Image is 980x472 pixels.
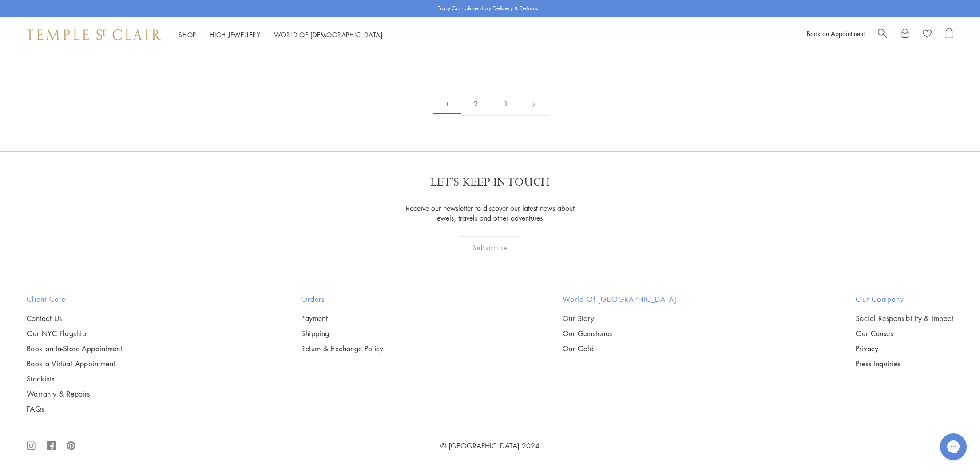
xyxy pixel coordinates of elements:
nav: Main navigation [179,29,383,40]
a: Open Shopping Bag [945,28,953,41]
a: Contact Us [27,313,122,323]
a: Our Story [563,313,677,323]
a: Return & Exchange Policy [301,344,384,353]
a: Book an Appointment [807,29,865,38]
a: Our Causes [856,329,953,338]
a: Our Gemstones [563,329,677,338]
p: Enjoy Complimentary Delivery & Returns [437,4,538,13]
a: View Wishlist [923,28,932,41]
a: 2 [461,91,491,116]
h2: Orders [301,294,384,305]
a: Next page [520,91,548,116]
a: Our NYC Flagship [27,329,122,338]
h2: Our Company [856,294,953,305]
div: Subscribe [460,236,520,258]
a: © [GEOGRAPHIC_DATA] 2024 [440,441,540,451]
a: Payment [301,313,384,323]
a: Shipping [301,329,384,338]
p: LET'S KEEP IN TOUCH [430,175,550,190]
a: Book a Virtual Appointment [27,359,122,369]
a: Book an In-Store Appointment [27,344,122,353]
a: Search [878,28,887,41]
span: 1 [433,94,461,114]
a: Privacy [856,344,953,353]
h2: World of [GEOGRAPHIC_DATA] [563,294,677,305]
p: Receive our newsletter to discover our latest news about jewels, travels and other adventures. [400,203,580,223]
a: FAQs [27,404,122,414]
a: Social Responsibility & Impact [856,313,953,323]
iframe: Gorgias live chat messenger [936,430,971,463]
h2: Client Care [27,294,122,305]
a: Warranty & Repairs [27,389,122,399]
a: 3 [491,91,520,116]
a: Stockists [27,374,122,384]
img: Temple St. Clair [27,29,161,40]
a: World of [DEMOGRAPHIC_DATA]World of [DEMOGRAPHIC_DATA] [274,30,383,39]
a: Press Inquiries [856,359,953,369]
a: High JewelleryHigh Jewellery [210,30,261,39]
a: Our Gold [563,344,677,353]
a: ShopShop [179,30,196,39]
